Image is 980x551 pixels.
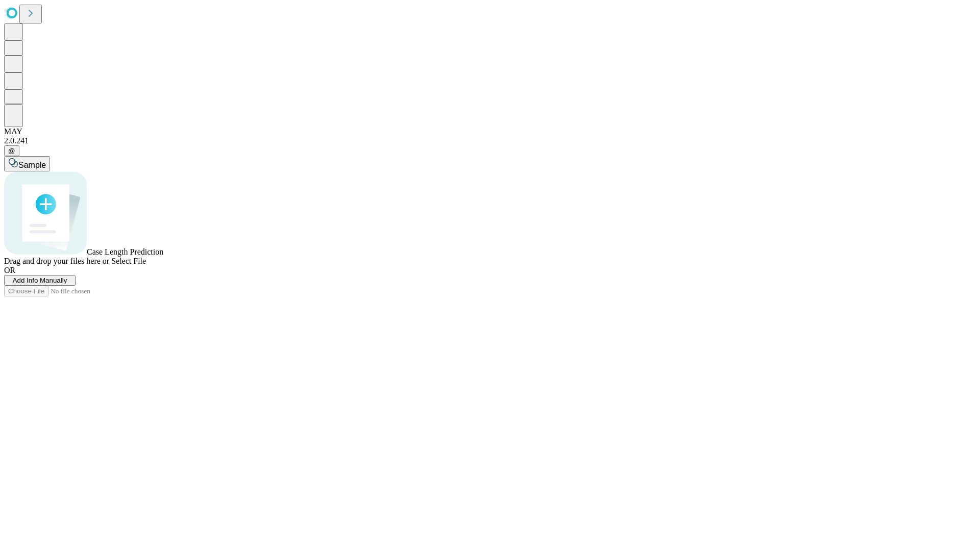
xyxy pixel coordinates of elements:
button: @ [4,145,19,156]
span: @ [8,147,15,155]
span: Case Length Prediction [87,247,163,256]
span: Add Info Manually [13,277,67,284]
span: Select File [111,257,146,265]
span: OR [4,266,15,274]
button: Add Info Manually [4,275,76,286]
div: MAY [4,127,976,136]
span: Drag and drop your files here or [4,257,109,265]
button: Sample [4,156,50,171]
span: Sample [18,161,46,169]
div: 2.0.241 [4,136,976,145]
